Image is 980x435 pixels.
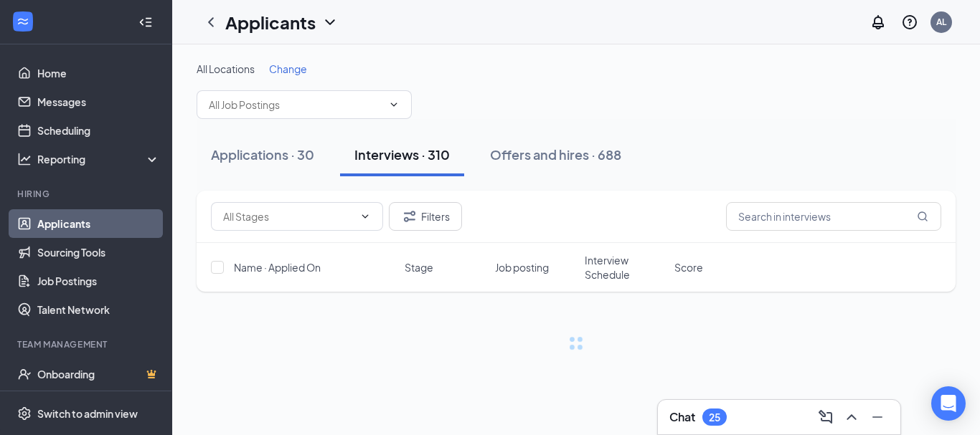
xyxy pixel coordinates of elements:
[202,14,220,31] svg: ChevronLeft
[17,338,157,350] div: Team Management
[931,386,966,421] div: Open Intercom Messenger
[359,211,371,222] svg: ChevronDown
[17,152,32,166] svg: Analysis
[37,360,160,388] a: OnboardingCrown
[37,406,138,421] div: Switch to admin view
[936,16,946,28] div: AL
[37,388,160,417] a: TeamCrown
[389,202,462,231] button: Filter Filters
[197,62,255,75] span: All Locations
[901,14,918,31] svg: QuestionInfo
[211,145,314,163] div: Applications · 30
[817,408,834,426] svg: ComposeMessage
[37,238,160,267] a: Sourcing Tools
[37,267,160,295] a: Job Postings
[225,10,316,34] h1: Applicants
[870,14,887,31] svg: Notifications
[223,209,354,224] input: All Stages
[585,253,666,282] span: Interview Schedule
[17,188,157,200] div: Hiring
[138,15,153,29] svg: Collapse
[490,145,621,163] div: Offers and hires · 688
[37,295,160,324] a: Talent Network
[843,408,860,426] svg: ChevronUp
[209,97,382,113] input: All Job Postings
[37,209,160,238] a: Applicants
[674,260,703,274] span: Score
[17,406,32,421] svg: Settings
[866,406,889,429] button: Minimize
[37,87,160,116] a: Messages
[16,14,30,29] svg: WorkstreamLogo
[269,62,307,75] span: Change
[354,145,450,163] div: Interviews · 310
[709,411,720,424] div: 25
[869,408,886,426] svg: Minimize
[401,208,418,225] svg: Filter
[726,202,941,231] input: Search in interviews
[840,406,863,429] button: ChevronUp
[37,59,160,87] a: Home
[917,211,928,222] svg: MagnifyingGlass
[669,409,695,425] h3: Chat
[321,14,339,31] svg: ChevronDown
[37,152,161,166] div: Reporting
[234,260,321,274] span: Name · Applied On
[405,260,433,274] span: Stage
[495,260,549,274] span: Job posting
[814,406,837,429] button: ComposeMessage
[388,99,400,110] svg: ChevronDown
[37,116,160,145] a: Scheduling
